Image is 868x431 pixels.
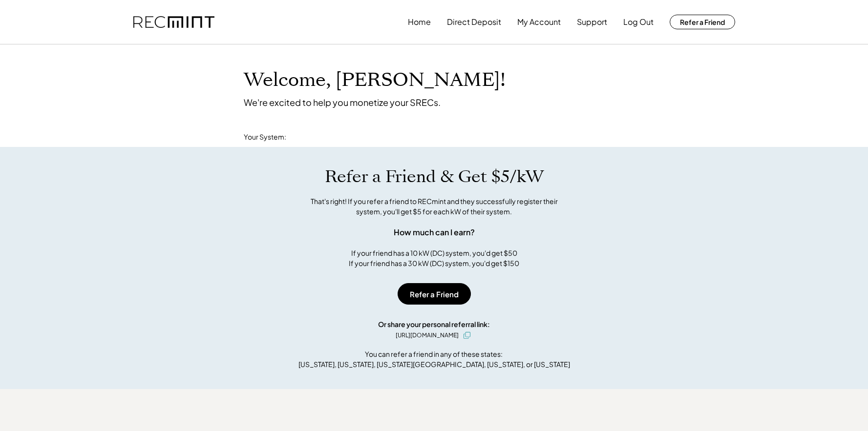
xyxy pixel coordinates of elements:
div: We're excited to help you monetize your SRECs. [244,97,441,108]
button: Direct Deposit [447,12,501,32]
button: Refer a Friend [670,15,735,29]
div: If your friend has a 10 kW (DC) system, you'd get $50 If your friend has a 30 kW (DC) system, you... [349,248,519,268]
button: Refer a Friend [398,283,471,305]
button: My Account [517,12,561,32]
button: Support [577,12,607,32]
button: click to copy [461,329,473,341]
h1: Refer a Friend & Get $5/kW [325,166,544,187]
button: Log Out [623,12,654,32]
button: Home [408,12,431,32]
div: How much can I earn? [394,226,475,238]
img: recmint-logotype%403x.png [133,16,214,28]
div: You can refer a friend in any of these states: [US_STATE], [US_STATE], [US_STATE][GEOGRAPHIC_DATA... [298,349,570,369]
div: That's right! If you refer a friend to RECmint and they successfully register their system, you'l... [300,196,569,217]
h1: Welcome, [PERSON_NAME]! [244,69,506,92]
div: Your System: [244,132,286,142]
div: Or share your personal referral link: [378,319,490,329]
div: [URL][DOMAIN_NAME] [396,331,459,340]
